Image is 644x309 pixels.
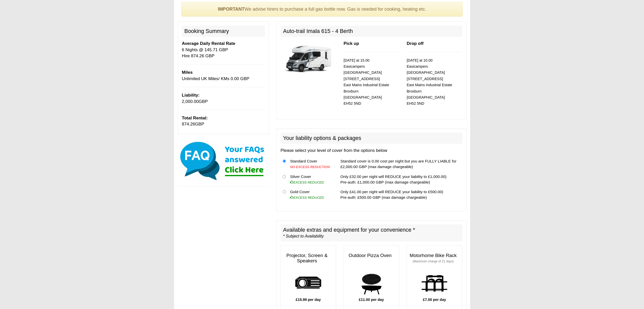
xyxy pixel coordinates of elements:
small: (Maximum charge of 21 days) [413,260,454,263]
p: GBP [182,115,265,128]
h2: Your liability options & packages [281,133,462,144]
b: Miles [182,70,193,75]
td: Only £41.00 per night will REDUCE your liability to £500.00) Pre-auth: £500.00 GBP (max damage ch... [338,187,462,202]
td: Silver Cover [288,172,333,187]
h2: Auto-trail Imala 615 - 4 Berth [281,26,462,37]
i: NO EXCESS REDUCTION [290,165,330,169]
strong: IMPORTANT [218,7,245,12]
img: Click here for our most common FAQs [178,141,269,181]
span: 874.26 [182,122,195,126]
b: Drop off [407,41,423,46]
b: £15.99 per day [296,298,321,302]
b: £11.00 per day [359,298,384,302]
div: We advise hirers to purchase a full gas bottle now. Gas is needed for cooking, heating etc. [181,2,463,17]
b: Liability: [182,93,200,98]
h3: Outdoor Pizza Oven [344,250,399,261]
td: Standard Cover [288,156,333,172]
b: £7.00 per day [423,298,446,302]
p: GBP [182,92,265,105]
img: pizza.png [358,269,385,297]
h2: Booking Summary [182,26,265,37]
p: 6 Nights @ 145.71 GBP Hire 874.26 GBP [182,41,265,59]
p: Unlimited UK Miles/ KMs 0.00 GBP [182,69,265,82]
td: Only £32.00 per night will REDUCE your liability to £1,000.00) Pre-auth: £1,000.00 GBP (max damag... [338,172,462,187]
h3: Motorhome Bike Rack [407,250,462,266]
i: EXCESS REDUCED [290,180,324,184]
i: * Subject to Availability [283,234,324,238]
img: projector.png [295,269,322,297]
td: Standard cover is 0.00 cost per night but you are FULLY LIABLE for £2,000.00 GBP (max damage char... [338,156,462,172]
p: Please select your level of cover from the options below [281,148,462,154]
td: Gold Cover [288,187,333,202]
small: [DATE] at 10.00 Easicampers [GEOGRAPHIC_DATA] [STREET_ADDRESS] East Mains Industrial Estate Broxb... [407,58,452,106]
b: Average Daily Rental Rate [182,41,235,46]
img: bike-rack.png [421,269,448,297]
img: 344.jpg [281,41,336,76]
b: Pick up [344,41,359,46]
small: [DATE] at 15.00 Easicampers [GEOGRAPHIC_DATA] [STREET_ADDRESS] East Mains Industrial Estate Broxb... [344,58,389,106]
h2: Available extras and equipment for your convenience * [281,224,462,242]
span: 2,000.00 [182,99,199,104]
h3: Projector, Screen & Speakers [281,250,336,266]
i: EXCESS REDUCED [290,196,324,199]
b: Total Rental: [182,116,208,120]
